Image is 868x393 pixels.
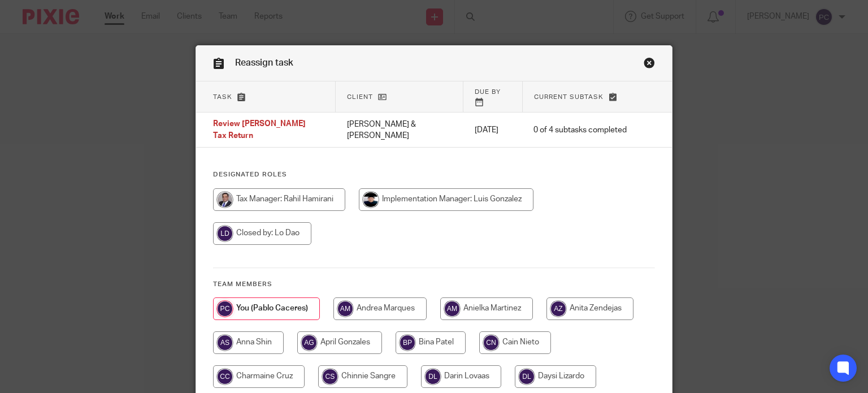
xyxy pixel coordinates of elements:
[347,119,452,142] p: [PERSON_NAME] & [PERSON_NAME]
[213,94,232,100] span: Task
[235,58,293,67] span: Reassign task
[522,113,638,148] td: 0 of 4 subtasks completed
[534,94,604,100] span: Current subtask
[347,94,373,100] span: Client
[644,57,655,72] a: Close this dialog window
[213,120,306,140] span: Review [PERSON_NAME] Tax Return
[213,280,656,289] h4: Team members
[475,89,501,95] span: Due by
[213,170,656,179] h4: Designated Roles
[475,124,511,136] p: [DATE]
